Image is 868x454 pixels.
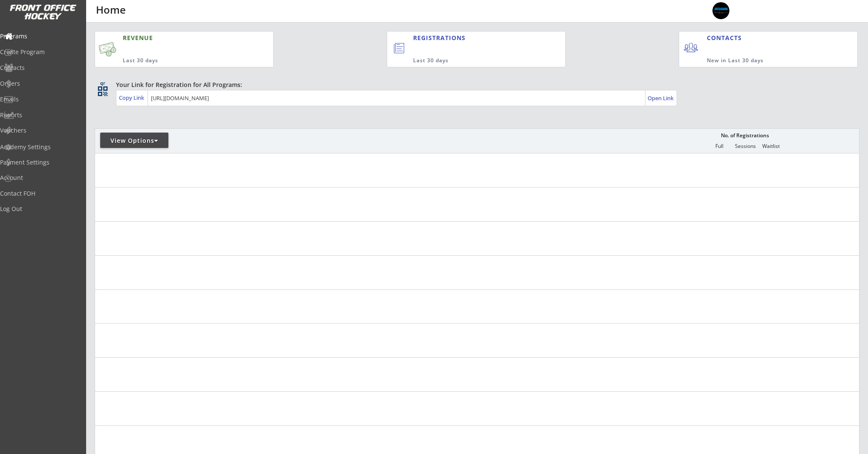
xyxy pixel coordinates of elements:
[707,34,746,42] div: CONTACTS
[718,133,771,139] div: No. of Registrations
[732,143,758,149] div: Sessions
[648,92,674,104] a: Open Link
[648,95,674,102] div: Open Link
[96,85,109,98] button: qr_code
[119,94,146,101] div: Copy Link
[123,57,232,64] div: Last 30 days
[706,143,732,149] div: Full
[97,81,107,86] div: qr
[413,34,526,42] div: REGISTRATIONS
[758,143,784,149] div: Waitlist
[707,57,818,64] div: New in Last 30 days
[100,136,168,145] div: View Options
[413,57,530,64] div: Last 30 days
[123,34,232,42] div: REVENUE
[116,81,833,89] div: Your Link for Registration for All Programs:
